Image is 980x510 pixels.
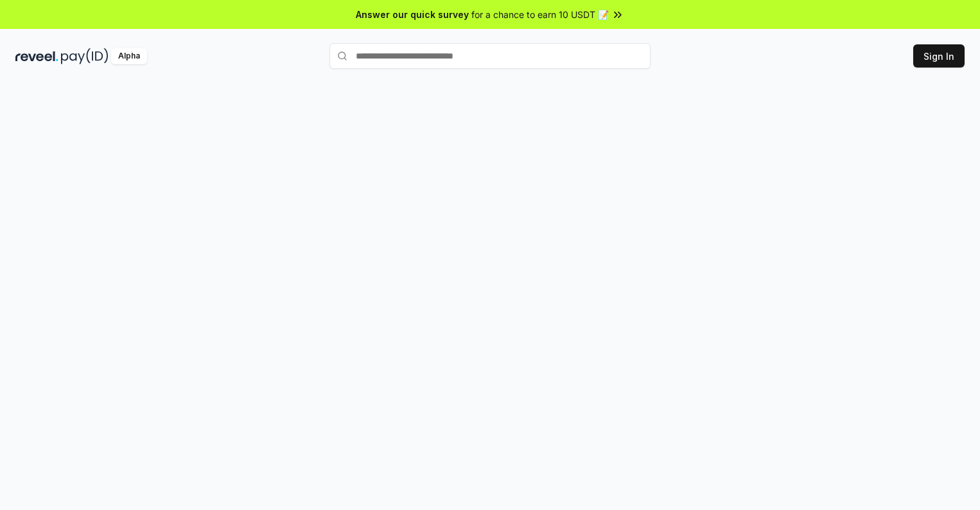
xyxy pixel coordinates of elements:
[15,48,58,64] img: reveel_dark
[356,8,469,21] span: Answer our quick survey
[913,44,965,68] button: Sign In
[111,48,147,64] div: Alpha
[471,8,609,21] span: for a chance to earn 10 USDT 📝
[61,48,109,64] img: pay_id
